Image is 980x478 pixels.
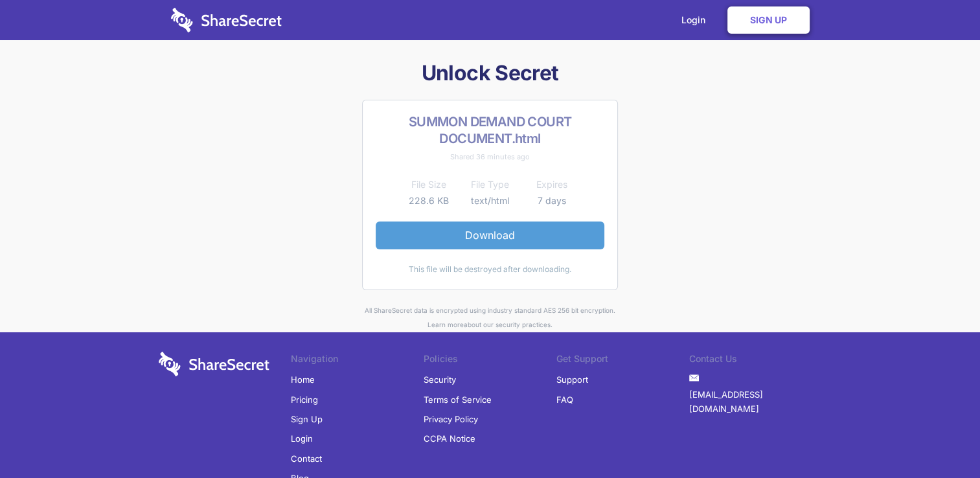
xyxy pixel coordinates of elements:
a: Pricing [291,390,318,409]
td: text/html [459,193,521,209]
a: Login [291,429,313,448]
a: Sign Up [291,409,323,429]
th: Expires [521,177,582,192]
th: File Size [398,177,459,192]
img: logo-wordmark-white-trans-d4663122ce5f474addd5e946df7df03e33cb6a1c49d2221995e7729f52c070b2.svg [171,8,282,32]
div: This file will be destroyed after downloading. [376,262,604,277]
li: Navigation [291,352,424,370]
a: CCPA Notice [424,429,475,448]
h2: SUMMON DEMAND COURT DOCUMENT.html [376,113,604,147]
a: Support [556,370,588,389]
img: logo-wordmark-white-trans-d4663122ce5f474addd5e946df7df03e33cb6a1c49d2221995e7729f52c070b2.svg [159,352,269,376]
a: Download [376,222,604,249]
a: Terms of Service [424,390,492,409]
div: All ShareSecret data is encrypted using industry standard AES 256 bit encryption. about our secur... [154,303,827,332]
a: Privacy Policy [424,409,478,429]
td: 7 days [521,193,582,209]
li: Contact Us [689,352,822,370]
a: Security [424,370,456,389]
a: Sign Up [727,6,810,34]
a: Learn more [427,321,464,328]
h1: Unlock Secret [154,60,827,87]
iframe: Drift Widget Chat Controller [915,413,964,462]
li: Get Support [556,352,689,370]
td: 228.6 KB [398,193,459,209]
a: [EMAIL_ADDRESS][DOMAIN_NAME] [689,385,822,419]
a: Contact [291,449,322,468]
th: File Type [459,177,521,192]
a: Home [291,370,315,389]
div: Shared 36 minutes ago [376,150,604,164]
li: Policies [424,352,556,370]
a: FAQ [556,390,573,409]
